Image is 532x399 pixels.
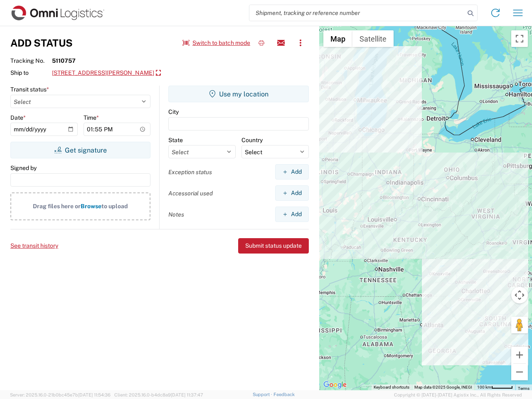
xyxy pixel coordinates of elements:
button: Drag Pegman onto the map to open Street View [511,317,528,333]
span: [DATE] 11:37:47 [171,392,203,397]
label: City [168,108,179,116]
label: Accessorial used [168,190,213,197]
button: Add [275,207,309,222]
span: Browse [81,203,101,209]
button: Switch to batch mode [182,36,250,50]
span: [DATE] 11:54:36 [78,392,111,397]
button: Add [275,164,309,180]
button: Keyboard shortcuts [374,384,409,390]
label: Exception status [168,168,212,176]
span: Client: 2025.16.0-b4dc8a9 [114,392,203,397]
a: Terms [518,386,530,391]
label: Signed by [10,164,37,172]
label: Country [241,136,263,144]
button: Toggle fullscreen view [511,30,528,47]
span: Ship to [10,69,52,76]
span: Map data ©2025 Google, INEGI [414,385,472,389]
button: Add [275,185,309,201]
button: Zoom out [511,364,528,380]
a: [STREET_ADDRESS][PERSON_NAME] [52,66,161,80]
button: Show street map [323,30,352,47]
button: See transit history [10,239,58,253]
button: Show satellite imagery [352,30,394,47]
span: 100 km [477,385,491,389]
span: Drag files here or [33,203,81,209]
span: Copyright © [DATE]-[DATE] Agistix Inc., All Rights Reserved [394,391,522,399]
a: Open this area in Google Maps (opens a new window) [321,379,349,390]
strong: 5110757 [52,57,76,64]
span: to upload [101,203,128,209]
button: Map Scale: 100 km per 48 pixels [475,384,515,390]
button: Map camera controls [511,287,528,303]
label: Date [10,114,26,121]
span: Server: 2025.16.0-21b0bc45e7b [10,392,111,397]
a: Support [253,392,273,397]
span: Tracking No. [10,57,52,64]
button: Get signature [10,142,150,158]
button: Zoom in [511,347,528,363]
img: Google [321,379,349,390]
label: Transit status [10,86,49,93]
a: Feedback [273,392,295,397]
button: Use my location [168,86,309,102]
label: Notes [168,211,184,218]
button: Submit status update [238,238,309,254]
label: Time [84,114,99,121]
label: State [168,136,183,144]
h3: Add Status [10,37,73,49]
input: Shipment, tracking or reference number [249,5,465,21]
